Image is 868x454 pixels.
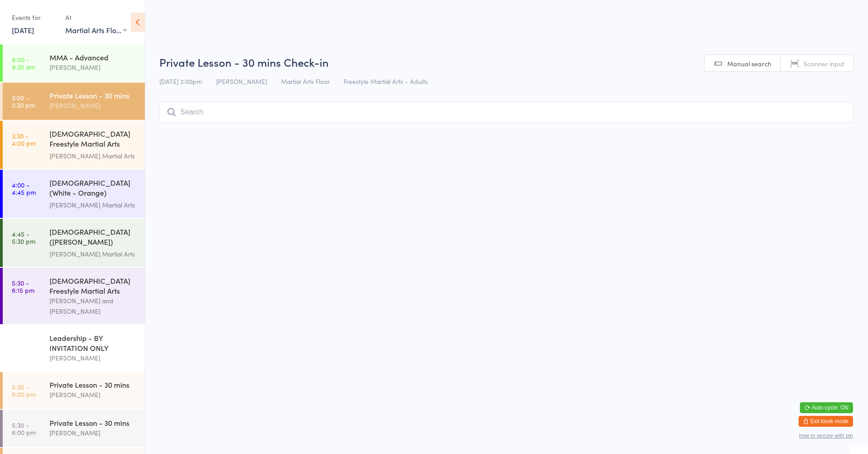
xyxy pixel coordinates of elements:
span: Freestyle Martial Arts - Adults [344,77,428,86]
a: 4:00 -4:45 pm[DEMOGRAPHIC_DATA] (White - Orange) Freestyle Martial Arts[PERSON_NAME] Martial Arts [3,170,145,218]
time: 8:00 - 9:30 am [12,56,35,70]
div: [PERSON_NAME] Martial Arts [49,151,137,161]
span: Manual search [727,59,771,68]
div: [PERSON_NAME] [49,62,137,73]
div: [PERSON_NAME] Martial Arts [49,249,137,259]
div: [PERSON_NAME] and [PERSON_NAME] [49,296,137,316]
div: Private Lesson - 30 mins [49,380,137,390]
a: 4:45 -5:30 pm[DEMOGRAPHIC_DATA] ([PERSON_NAME]) Freestyle Martial Arts[PERSON_NAME] Martial Arts [3,219,145,267]
span: [PERSON_NAME] [216,77,267,86]
time: 4:00 - 4:45 pm [12,181,36,196]
div: Private Lesson - 30 mins [49,90,137,100]
div: [DEMOGRAPHIC_DATA] Freestyle Martial Arts [49,276,137,296]
div: Events for [12,10,56,25]
div: Private Lesson - 30 mins [49,418,137,428]
div: [PERSON_NAME] [49,390,137,400]
div: [PERSON_NAME] [49,428,137,438]
time: 4:45 - 5:30 pm [12,230,35,245]
div: [DEMOGRAPHIC_DATA] ([PERSON_NAME]) Freestyle Martial Arts [49,227,137,249]
div: [PERSON_NAME] Martial Arts [49,200,137,210]
h2: Private Lesson - 30 mins Check-in [159,54,854,69]
a: 3:30 -4:00 pm[DEMOGRAPHIC_DATA] Freestyle Martial Arts (Little Heroes)[PERSON_NAME] Martial Arts [3,121,145,169]
div: Martial Arts Floor [65,25,127,35]
div: [DEMOGRAPHIC_DATA] (White - Orange) Freestyle Martial Arts [49,178,137,200]
time: 5:30 - 6:15 pm [12,279,35,294]
time: 5:30 - 6:00 pm [12,336,36,351]
a: 5:30 -6:00 pmPrivate Lesson - 30 mins[PERSON_NAME] [3,410,145,447]
a: [DATE] [12,25,34,35]
div: At [65,10,127,25]
time: 3:30 - 4:00 pm [12,132,36,147]
a: 2:00 -2:30 pmPrivate Lesson - 30 mins[PERSON_NAME] [3,83,145,120]
time: 2:00 - 2:30 pm [12,94,35,109]
div: Leadership - BY INVITATION ONLY [49,333,137,353]
div: [PERSON_NAME] [49,100,137,111]
div: MMA - Advanced [49,52,137,62]
time: 5:30 - 6:00 pm [12,421,36,436]
div: [PERSON_NAME] [49,353,137,363]
a: 5:30 -6:00 pmLeadership - BY INVITATION ONLY[PERSON_NAME] [3,325,145,371]
span: Scanner input [804,59,844,68]
button: Auto-cycle: ON [800,402,853,413]
a: 5:30 -6:00 pmPrivate Lesson - 30 mins[PERSON_NAME] [3,372,145,409]
span: Martial Arts Floor [281,77,330,86]
input: Search [159,102,854,123]
time: 5:30 - 6:00 pm [12,383,36,398]
button: how to secure with pin [799,433,853,439]
div: [DEMOGRAPHIC_DATA] Freestyle Martial Arts (Little Heroes) [49,128,137,151]
button: Exit kiosk mode [799,416,853,427]
a: 5:30 -6:15 pm[DEMOGRAPHIC_DATA] Freestyle Martial Arts[PERSON_NAME] and [PERSON_NAME] [3,268,145,324]
span: [DATE] 2:00pm [159,77,202,86]
a: 8:00 -9:30 amMMA - Advanced[PERSON_NAME] [3,44,145,82]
